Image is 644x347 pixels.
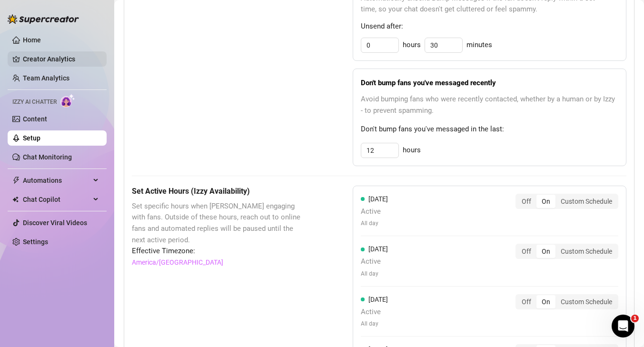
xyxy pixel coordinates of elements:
[466,40,492,51] span: minutes
[132,246,305,257] span: Effective Timezone:
[516,195,536,208] div: Off
[516,295,536,308] div: Off
[361,94,618,116] span: Avoid bumping fans who were recently contacted, whether by a human or by Izzy - to prevent spamming.
[403,40,421,51] span: hours
[361,269,388,278] span: All day
[361,256,388,268] span: Active
[23,192,90,207] span: Chat Copilot
[536,195,555,208] div: On
[361,307,388,318] span: Active
[555,295,617,308] div: Custom Schedule
[515,244,618,259] div: segmented control
[132,201,305,246] span: Set specific hours when [PERSON_NAME] engaging with fans. Outside of these hours, reach out to on...
[361,79,496,87] strong: Don't bump fans you've messaged recently
[23,74,69,82] a: Team Analytics
[12,98,57,107] span: Izzy AI Chatter
[12,177,20,184] span: thunderbolt
[515,294,618,309] div: segmented control
[23,36,41,44] a: Home
[555,245,617,258] div: Custom Schedule
[361,219,388,228] span: All day
[23,153,72,161] a: Chat Monitoring
[631,315,639,322] span: 1
[516,245,536,258] div: Off
[23,173,90,188] span: Automations
[132,257,223,268] a: America/[GEOGRAPHIC_DATA]
[132,186,305,197] h5: Set Active Hours (Izzy Availability)
[361,319,388,328] span: All day
[361,21,618,32] span: Unsend after:
[368,195,388,203] span: [DATE]
[23,51,99,67] a: Creator Analytics
[361,206,388,218] span: Active
[23,115,47,123] a: Content
[60,94,75,108] img: AI Chatter
[536,245,555,258] div: On
[536,295,555,308] div: On
[368,296,388,303] span: [DATE]
[23,219,87,227] a: Discover Viral Videos
[515,194,618,209] div: segmented control
[12,196,19,203] img: Chat Copilot
[23,134,40,142] a: Setup
[361,124,618,135] span: Don't bump fans you've messaged in the last:
[23,238,48,246] a: Settings
[368,245,388,253] span: [DATE]
[403,145,421,156] span: hours
[555,195,617,208] div: Custom Schedule
[612,315,634,337] iframe: Intercom live chat
[8,14,79,24] img: logo-BBDzfeDw.svg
